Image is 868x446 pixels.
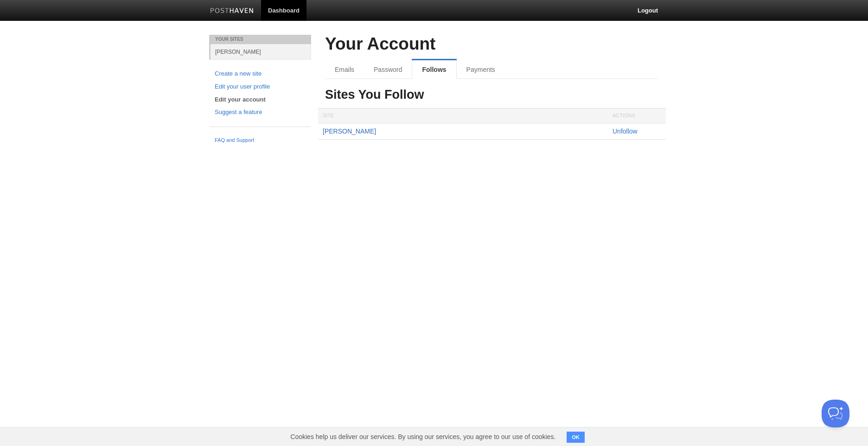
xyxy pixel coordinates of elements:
h3: Sites You Follow [325,88,659,102]
div: Site [318,108,608,123]
a: Edit your account [215,95,306,105]
a: Unfollow [613,127,638,135]
div: Actions [608,108,666,123]
a: FAQ and Support [215,136,306,145]
h2: Your Account [325,35,659,54]
button: OK [567,432,585,443]
a: [PERSON_NAME] [323,127,376,135]
iframe: Help Scout Beacon - Open [822,400,849,427]
li: Your Sites [209,35,311,44]
a: Password [364,60,412,79]
a: Create a new site [215,69,306,79]
a: [PERSON_NAME] [211,44,311,59]
a: Follows [412,60,456,79]
span: Cookies help us deliver our services. By using our services, you agree to our use of cookies. [281,427,565,446]
a: Payments [457,60,505,79]
img: Posthaven-bar [210,8,254,15]
a: Emails [325,60,364,79]
a: Suggest a feature [215,108,306,117]
a: Edit your user profile [215,82,306,92]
